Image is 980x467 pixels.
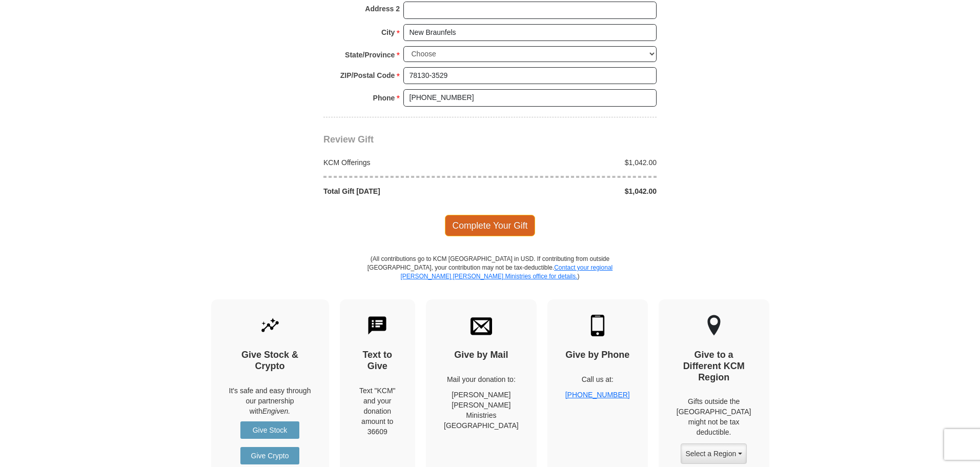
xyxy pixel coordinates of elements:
[366,315,388,336] img: text-to-give.svg
[565,350,630,361] h4: Give by Phone
[490,186,662,196] div: $1,042.00
[262,407,290,415] i: Engiven.
[367,255,613,299] p: (All contributions go to KCM [GEOGRAPHIC_DATA] in USD. If contributing from outside [GEOGRAPHIC_D...
[365,2,400,16] strong: Address 2
[318,157,491,168] div: KCM Offerings
[358,385,398,437] div: Text "KCM" and your donation amount to 36609
[240,447,299,464] a: Give Crypto
[444,350,519,361] h4: Give by Mail
[587,315,608,336] img: mobile.svg
[240,421,299,439] a: Give Stock
[565,374,630,384] p: Call us at:
[358,350,398,372] h4: Text to Give
[373,91,395,105] strong: Phone
[490,157,662,168] div: $1,042.00
[229,385,311,416] p: It's safe and easy through our partnership with
[471,315,492,336] img: envelope.svg
[345,48,395,62] strong: State/Province
[340,68,395,83] strong: ZIP/Postal Code
[707,315,721,336] img: other-region
[444,374,519,384] p: Mail your donation to:
[444,390,519,431] p: [PERSON_NAME] [PERSON_NAME] Ministries [GEOGRAPHIC_DATA]
[323,134,374,145] span: Review Gift
[681,443,746,464] button: Select a Region
[565,391,630,399] a: [PHONE_NUMBER]
[381,25,395,39] strong: City
[445,215,536,236] span: Complete Your Gift
[259,315,281,336] img: give-by-stock.svg
[677,350,751,383] h4: Give to a Different KCM Region
[677,396,751,437] p: Gifts outside the [GEOGRAPHIC_DATA] might not be tax deductible.
[229,350,311,372] h4: Give Stock & Crypto
[318,186,491,196] div: Total Gift [DATE]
